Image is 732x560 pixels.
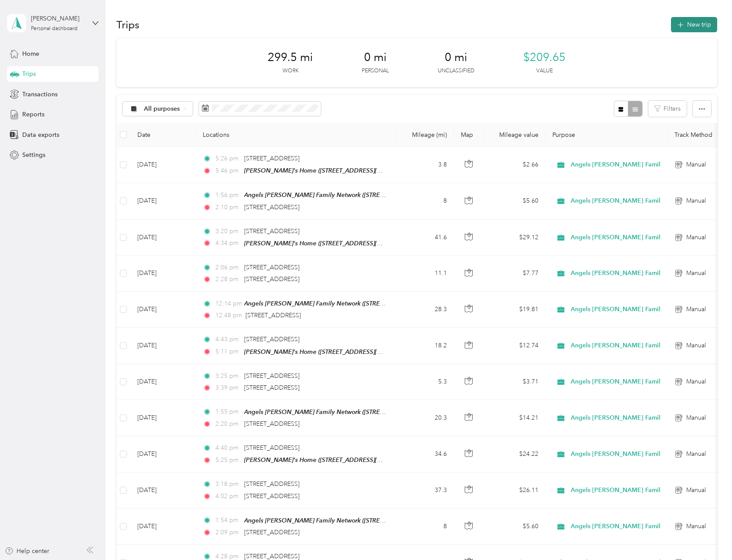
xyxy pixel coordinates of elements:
[484,509,545,545] td: $5.60
[244,336,300,343] span: [STREET_ADDRESS]
[31,26,78,31] div: Personal dashboard
[22,150,45,160] span: Settings
[215,238,240,248] span: 4:34 pm
[215,383,240,393] span: 3:39 pm
[484,292,545,328] td: $19.81
[396,364,454,400] td: 5.3
[396,123,454,147] th: Mileage (mi)
[536,67,553,75] p: Value
[215,275,240,284] span: 2:28 pm
[215,203,240,212] span: 2:10 pm
[244,204,300,211] span: [STREET_ADDRESS]
[245,312,301,319] span: [STREET_ADDRESS]
[215,492,240,501] span: 4:02 pm
[215,347,240,356] span: 5:11 pm
[244,444,300,451] span: [STREET_ADDRESS]
[130,400,196,436] td: [DATE]
[445,51,467,64] span: 0 mi
[244,553,300,560] span: [STREET_ADDRESS]
[268,51,313,64] span: 299.5 mi
[686,413,706,423] span: Manual
[244,275,300,283] span: [STREET_ADDRESS]
[244,348,407,356] span: [PERSON_NAME]'s Home ([STREET_ADDRESS][US_STATE])
[362,67,389,75] p: Personal
[484,472,545,508] td: $26.11
[215,479,240,489] span: 3:18 pm
[686,268,706,278] span: Manual
[244,384,300,391] span: [STREET_ADDRESS]
[686,305,706,314] span: Manual
[244,167,407,174] span: [PERSON_NAME]'s Home ([STREET_ADDRESS][US_STATE])
[215,263,240,272] span: 2:06 pm
[686,196,706,206] span: Manual
[484,123,545,147] th: Mileage value
[571,522,690,531] span: Angels [PERSON_NAME] Family Network
[571,196,690,206] span: Angels [PERSON_NAME] Family Network
[130,123,196,147] th: Date
[686,341,706,350] span: Manual
[396,220,454,256] td: 41.6
[130,509,196,545] td: [DATE]
[571,268,690,278] span: Angels [PERSON_NAME] Family Network
[130,364,196,400] td: [DATE]
[571,449,690,459] span: Angels [PERSON_NAME] Family Network
[244,372,300,380] span: [STREET_ADDRESS]
[196,123,396,147] th: Locations
[396,472,454,508] td: 37.3
[130,328,196,364] td: [DATE]
[686,449,706,459] span: Manual
[244,492,300,500] span: [STREET_ADDRESS]
[130,256,196,292] td: [DATE]
[396,509,454,545] td: 8
[244,300,451,307] span: Angels [PERSON_NAME] Family Network ([STREET_ADDRESS][US_STATE])
[571,233,690,242] span: Angels [PERSON_NAME] Family Network
[215,299,240,309] span: 12:14 pm
[130,436,196,472] td: [DATE]
[396,183,454,219] td: 8
[244,529,300,536] span: [STREET_ADDRESS]
[438,67,474,75] p: Unclassified
[244,480,300,488] span: [STREET_ADDRESS]
[244,456,407,464] span: [PERSON_NAME]'s Home ([STREET_ADDRESS][US_STATE])
[571,341,690,350] span: Angels [PERSON_NAME] Family Network
[484,400,545,436] td: $14.21
[396,147,454,183] td: 3.8
[5,546,49,556] button: Help center
[130,183,196,219] td: [DATE]
[571,377,690,387] span: Angels [PERSON_NAME] Family Network
[686,485,706,495] span: Manual
[22,130,59,139] span: Data exports
[215,528,240,537] span: 2:09 pm
[244,264,300,271] span: [STREET_ADDRESS]
[215,443,240,453] span: 4:40 pm
[22,110,44,119] span: Reports
[686,160,706,170] span: Manual
[484,256,545,292] td: $7.77
[523,51,565,64] span: $209.65
[396,400,454,436] td: 20.3
[244,408,451,416] span: Angels [PERSON_NAME] Family Network ([STREET_ADDRESS][US_STATE])
[215,311,242,320] span: 12:48 pm
[454,123,484,147] th: Map
[215,227,240,236] span: 3:20 pm
[215,190,240,200] span: 1:56 pm
[215,335,240,344] span: 4:43 pm
[686,377,706,387] span: Manual
[244,155,300,162] span: [STREET_ADDRESS]
[244,227,300,235] span: [STREET_ADDRESS]
[215,371,240,381] span: 3:25 pm
[244,191,451,199] span: Angels [PERSON_NAME] Family Network ([STREET_ADDRESS][US_STATE])
[484,220,545,256] td: $29.12
[686,233,706,242] span: Manual
[283,67,299,75] p: Work
[244,517,451,524] span: Angels [PERSON_NAME] Family Network ([STREET_ADDRESS][US_STATE])
[130,147,196,183] td: [DATE]
[364,51,387,64] span: 0 mi
[144,106,180,112] span: All purposes
[130,472,196,508] td: [DATE]
[484,328,545,364] td: $12.74
[571,305,690,314] span: Angels [PERSON_NAME] Family Network
[683,511,732,560] iframe: Everlance-gr Chat Button Frame
[484,364,545,400] td: $3.71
